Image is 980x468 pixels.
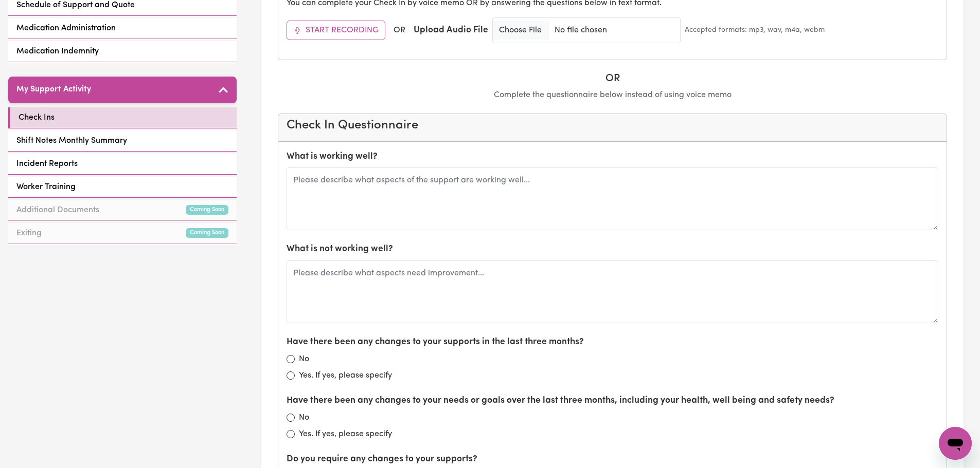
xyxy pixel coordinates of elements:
[8,177,237,198] a: Worker Training
[287,150,378,163] label: What is working well?
[8,200,237,221] a: Additional DocumentsComing Soon
[16,22,116,34] span: Medication Administration
[299,369,392,382] label: Yes. If yes, please specify
[16,85,91,95] h5: My Support Activity
[287,394,834,407] label: Have there been any changes to your needs or goals over the last three months, including your hea...
[278,89,947,101] p: Complete the questionnaire below instead of using voice memo
[287,21,385,40] button: Start Recording
[299,353,309,365] label: No
[287,453,477,466] label: Do you require any changes to your supports?
[16,158,78,170] span: Incident Reports
[394,24,405,36] span: OR
[287,335,584,349] label: Have there been any changes to your supports in the last three months?
[8,18,237,39] a: Medication Administration
[8,130,237,152] a: Shift Notes Monthly Summary
[287,242,393,256] label: What is not working well?
[299,411,309,424] label: No
[186,205,228,215] small: Coming Soon
[186,228,228,238] small: Coming Soon
[939,427,972,460] iframe: Button to launch messaging window
[8,107,237,128] a: Check Ins
[16,204,99,216] span: Additional Documents
[16,45,99,58] span: Medication Indemnity
[8,77,237,103] button: My Support Activity
[8,223,237,244] a: ExitingComing Soon
[16,135,127,147] span: Shift Notes Monthly Summary
[8,154,237,175] a: Incident Reports
[278,72,947,85] h5: OR
[16,227,42,239] span: Exiting
[299,428,392,440] label: Yes. If yes, please specify
[414,24,488,37] label: Upload Audio File
[16,181,76,193] span: Worker Training
[685,25,825,35] small: Accepted formats: mp3, wav, m4a, webm
[287,118,938,133] h4: Check In Questionnaire
[8,41,237,62] a: Medication Indemnity
[19,111,55,124] span: Check Ins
